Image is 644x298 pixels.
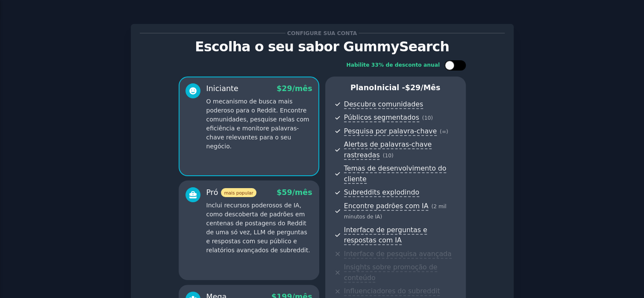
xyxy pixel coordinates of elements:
font: Influenciadores do subreddit [344,287,440,295]
font: Pró [206,188,218,197]
font: 29 [410,83,421,92]
font: Escolha o seu sabor GummySearch [195,39,449,54]
font: 29 [282,84,292,93]
font: 59 [282,188,292,197]
font: $ [405,83,410,92]
font: ) [446,129,448,135]
font: Inicial - [374,83,405,92]
font: Inclui recursos poderosos de IA, como descoberta de padrões em centenas de postagens do Reddit de... [206,202,310,254]
font: Habilite 33% de desconto anual [346,62,440,68]
font: $ [276,84,282,93]
font: Interface de pesquisa avançada [344,250,452,258]
font: Iniciante [206,84,238,93]
font: Temas de desenvolvimento do cliente [344,164,447,183]
font: ) [380,214,382,220]
font: 10 [424,115,431,121]
font: 10 [385,153,391,159]
font: Encontre padrões com IA [344,202,429,210]
font: ) [431,115,433,121]
font: 2 mil minutos de IA [344,204,447,220]
font: ∞ [442,129,446,135]
font: /mês [421,83,440,92]
font: Insights sobre promoção de conteúdo [344,263,438,282]
font: /mês [292,84,312,93]
font: Públicos segmentados [344,113,419,121]
font: $ [276,188,282,197]
font: Plano [350,83,374,92]
font: ( [422,115,424,121]
font: Pesquisa por palavra-chave [344,127,437,135]
font: ( [431,204,433,209]
font: ( [382,153,385,159]
font: /mês [292,188,312,197]
font: Configure sua conta [287,30,357,36]
font: Alertas de palavras-chave rastreadas [344,140,432,159]
font: mais popular [224,190,253,195]
font: Subreddits explodindo [344,188,419,196]
font: Interface de perguntas e respostas com IA [344,226,427,245]
font: ) [391,153,394,159]
font: ( [440,129,442,135]
font: O mecanismo de busca mais poderoso para o Reddit. Encontre comunidades, pesquise nelas com eficiê... [206,98,309,150]
font: Descubra comunidades [344,100,423,108]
